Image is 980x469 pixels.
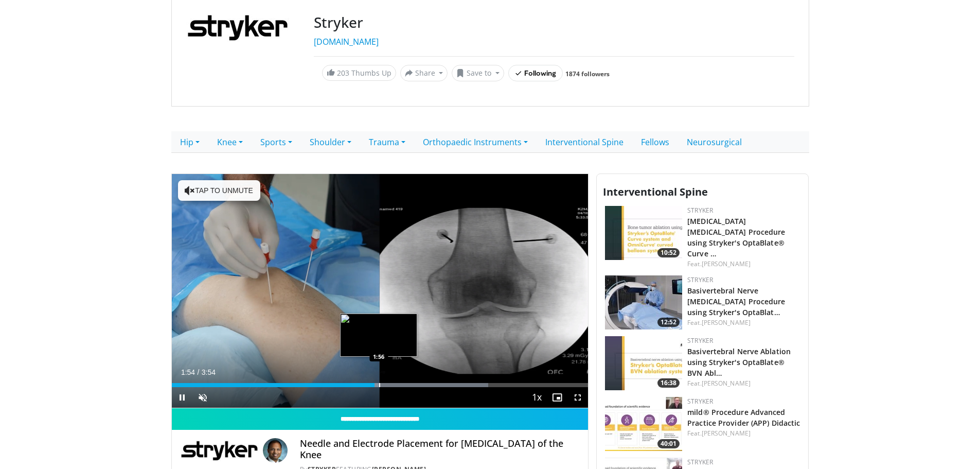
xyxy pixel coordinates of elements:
button: Save to [452,65,504,81]
button: Share [400,65,448,81]
span: 203 [337,68,349,78]
img: 0f0d9d51-420c-42d6-ac87-8f76a25ca2f4.150x105_q85_crop-smart_upscale.jpg [605,206,682,260]
span: / [198,368,200,376]
a: Stryker [687,275,713,284]
a: Basivertebral Nerve [MEDICAL_DATA] Procedure using Stryker's OptaBlat… [687,286,785,317]
button: Unmute [192,387,213,408]
div: Progress Bar [172,383,589,387]
div: Feat. [687,259,800,269]
button: Pause [172,387,192,408]
img: Avatar [263,438,288,463]
img: efc84703-49da-46b6-9c7b-376f5723817c.150x105_q85_crop-smart_upscale.jpg [605,336,682,390]
a: Fellows [632,131,678,153]
button: Following [508,65,563,81]
h3: Stryker [314,14,794,31]
div: Feat. [687,379,800,388]
a: 10:52 [605,206,682,260]
a: [PERSON_NAME] [702,379,751,388]
span: 40:01 [657,439,680,448]
button: Tap to unmute [178,180,260,201]
a: Basivertebral Nerve Ablation using Stryker's OptaBlate® BVN Abl… [687,346,791,378]
a: Orthopaedic Instruments [414,131,537,153]
span: 12:52 [657,318,680,327]
div: Feat. [687,429,800,438]
a: Shoulder [301,131,360,153]
a: Stryker [687,336,713,345]
a: 40:01 [605,397,682,451]
h4: Needle and Electrode Placement for [MEDICAL_DATA] of the Knee [300,438,580,460]
img: defb5e87-9a59-4e45-9c94-ca0bb38673d3.150x105_q85_crop-smart_upscale.jpg [605,275,682,329]
button: Enable picture-in-picture mode [547,387,567,408]
img: 4f822da0-6aaa-4e81-8821-7a3c5bb607c6.150x105_q85_crop-smart_upscale.jpg [605,397,682,451]
a: [MEDICAL_DATA] [MEDICAL_DATA] Procedure using Stryker's OptaBlate® Curve … [687,216,785,258]
a: 16:38 [605,336,682,390]
video-js: Video Player [172,174,589,409]
a: Hip [171,131,208,153]
a: Trauma [360,131,414,153]
button: Playback Rate [526,387,547,408]
a: Stryker [687,458,713,466]
img: Stryker [180,438,259,463]
a: Interventional Spine [537,131,632,153]
a: [PERSON_NAME] [702,259,751,268]
a: Neurosurgical [678,131,751,153]
img: image.jpeg [340,314,417,357]
a: 203 Thumbs Up [322,65,396,81]
a: Knee [208,131,252,153]
a: [PERSON_NAME] [702,429,751,438]
a: Stryker [687,397,713,406]
span: 16:38 [657,378,680,388]
a: 1874 followers [565,70,610,78]
span: 1:54 [181,368,195,376]
div: Feat. [687,318,800,327]
a: Stryker [687,206,713,215]
a: Sports [252,131,301,153]
span: Interventional Spine [603,185,708,199]
span: 3:54 [202,368,216,376]
button: Fullscreen [567,387,588,408]
a: 12:52 [605,275,682,329]
a: [PERSON_NAME] [702,318,751,327]
span: 10:52 [657,248,680,257]
a: mild® Procedure Advanced Practice Provider (APP) Didactic [687,407,800,428]
a: [DOMAIN_NAME] [314,36,379,47]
